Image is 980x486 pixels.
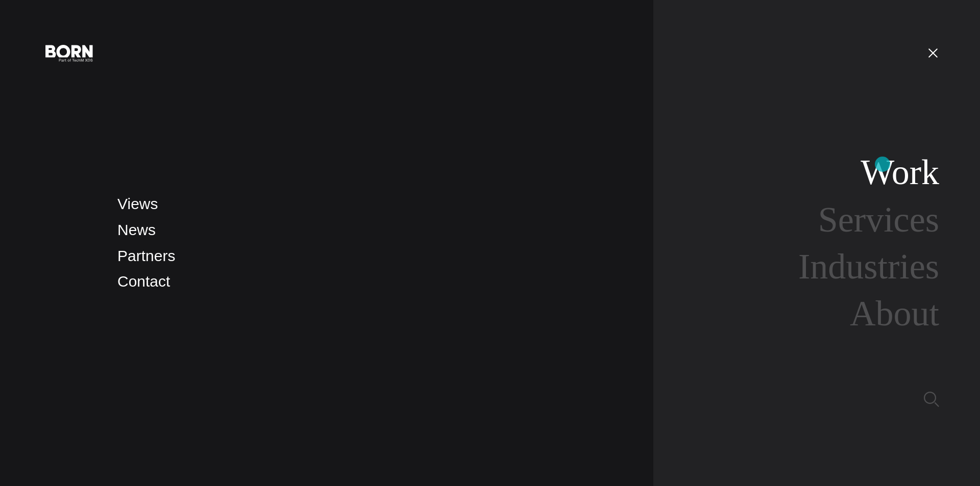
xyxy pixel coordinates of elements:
[924,392,939,407] img: Search
[117,247,175,264] a: Partners
[117,273,170,290] a: Contact
[117,195,158,212] a: Views
[861,152,939,192] a: Work
[798,247,939,286] a: Industries
[117,221,156,238] a: News
[921,42,945,63] button: Open
[850,294,939,333] a: About
[818,200,939,239] a: Services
